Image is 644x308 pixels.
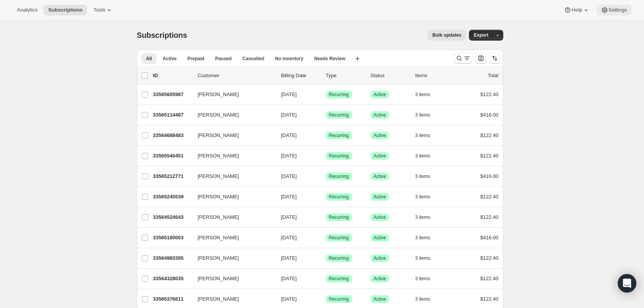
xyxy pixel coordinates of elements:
[415,132,430,139] span: 3 items
[329,214,349,220] span: Recurring
[153,151,499,161] div: 33565540451[PERSON_NAME][DATE]SuccessRecurringSuccessActive3 items$122.40
[609,7,627,13] span: Settings
[374,173,386,179] span: Active
[193,150,270,162] button: [PERSON_NAME]
[326,72,364,80] div: Type
[415,214,430,220] span: 3 items
[281,72,320,80] p: Billing Date
[415,191,439,202] button: 3 items
[153,173,192,180] p: 33565212771
[374,214,386,220] span: Active
[329,296,349,302] span: Recurring
[153,234,192,242] p: 33565180003
[193,211,270,223] button: [PERSON_NAME]
[281,296,297,302] span: [DATE]
[153,110,499,120] div: 33565114467[PERSON_NAME][DATE]SuccessRecurringSuccessActive3 items$416.00
[374,296,386,302] span: Active
[89,5,118,15] button: Tools
[415,173,430,179] span: 3 items
[193,170,270,183] button: [PERSON_NAME]
[415,255,430,261] span: 3 items
[198,254,239,262] span: [PERSON_NAME]
[415,212,439,223] button: 3 items
[153,171,499,182] div: 33565212771[PERSON_NAME][DATE]SuccessRecurringSuccessActive3 items$416.00
[415,89,439,100] button: 3 items
[153,111,192,119] p: 33565114467
[480,276,499,281] span: $122.40
[153,72,499,80] div: IDCustomerBilling DateTypeStatusItemsTotal
[415,232,439,243] button: 3 items
[275,56,303,62] span: No inventory
[17,7,37,13] span: Analytics
[153,212,499,223] div: 33564524643[PERSON_NAME][DATE]SuccessRecurringSuccessActive3 items$122.40
[329,91,349,98] span: Recurring
[281,214,297,220] span: [DATE]
[618,274,636,293] div: Open Intercom Messenger
[329,153,349,159] span: Recurring
[415,153,430,159] span: 3 items
[329,235,349,241] span: Recurring
[559,5,594,15] button: Help
[193,109,270,121] button: [PERSON_NAME]
[153,294,499,305] div: 33565376611[PERSON_NAME][DATE]SuccessRecurringSuccessActive3 items$122.40
[374,194,386,200] span: Active
[193,129,270,142] button: [PERSON_NAME]
[432,32,461,38] span: Bulk updates
[454,53,472,64] button: Search and filter results
[153,275,192,283] p: 33564328035
[428,30,466,41] button: Bulk updates
[374,132,386,139] span: Active
[198,193,239,201] span: [PERSON_NAME]
[371,72,409,80] p: Status
[314,56,346,62] span: Needs Review
[480,296,499,302] span: $122.40
[153,91,192,98] p: 33565605987
[415,273,439,284] button: 3 items
[153,89,499,100] div: 33565605987[PERSON_NAME][DATE]SuccessRecurringSuccessActive3 items$122.40
[153,232,499,243] div: 33565180003[PERSON_NAME][DATE]SuccessRecurringSuccessActive3 items$416.00
[163,56,177,62] span: Active
[153,152,192,160] p: 33565540451
[596,5,632,15] button: Settings
[489,53,500,64] button: Sort the results
[198,132,239,139] span: [PERSON_NAME]
[193,272,270,285] button: [PERSON_NAME]
[193,88,270,101] button: [PERSON_NAME]
[480,153,499,159] span: $122.40
[198,295,239,303] span: [PERSON_NAME]
[374,235,386,241] span: Active
[153,130,499,141] div: 33564688483[PERSON_NAME][DATE]SuccessRecurringSuccessActive3 items$122.40
[480,173,499,179] span: $416.00
[488,72,498,80] p: Total
[153,273,499,284] div: 33564328035[PERSON_NAME][DATE]SuccessRecurringSuccessActive3 items$122.40
[281,276,297,281] span: [DATE]
[215,56,232,62] span: Paused
[329,132,349,139] span: Recurring
[572,7,582,13] span: Help
[198,111,239,119] span: [PERSON_NAME]
[415,294,439,305] button: 3 items
[281,112,297,118] span: [DATE]
[146,56,152,62] span: All
[198,91,239,98] span: [PERSON_NAME]
[281,235,297,240] span: [DATE]
[329,194,349,200] span: Recurring
[193,252,270,264] button: [PERSON_NAME]
[198,213,239,221] span: [PERSON_NAME]
[281,153,297,159] span: [DATE]
[281,255,297,261] span: [DATE]
[198,275,239,283] span: [PERSON_NAME]
[351,53,364,64] button: Create new view
[153,72,192,80] p: ID
[480,235,499,240] span: $416.00
[281,173,297,179] span: [DATE]
[469,30,493,41] button: Export
[153,132,192,139] p: 33564688483
[480,91,499,97] span: $122.40
[415,253,439,264] button: 3 items
[329,276,349,282] span: Recurring
[12,5,42,15] button: Analytics
[198,152,239,160] span: [PERSON_NAME]
[474,32,488,38] span: Export
[198,234,239,242] span: [PERSON_NAME]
